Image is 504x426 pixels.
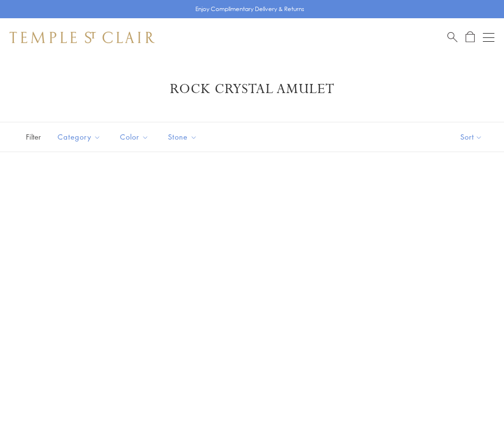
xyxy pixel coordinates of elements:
[163,131,204,143] span: Stone
[53,131,108,143] span: Category
[50,126,108,148] button: Category
[195,4,304,14] p: Enjoy Complimentary Delivery & Returns
[113,126,156,148] button: Color
[10,32,155,43] img: Temple St. Clair
[447,31,457,43] a: Search
[161,126,204,148] button: Stone
[466,31,475,43] a: Open Shopping Bag
[483,32,494,43] button: Open navigation
[24,81,480,98] h1: Rock Crystal Amulet
[439,122,504,152] button: Show sort by
[115,131,156,143] span: Color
